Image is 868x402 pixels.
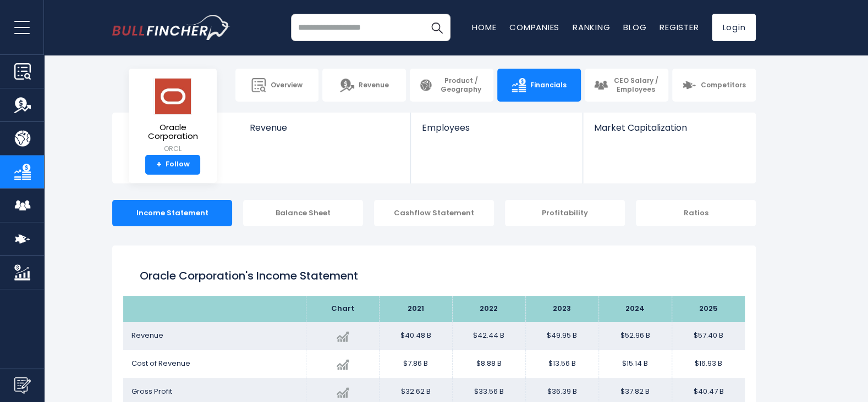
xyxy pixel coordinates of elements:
[525,350,598,378] td: $13.56 B
[322,69,406,102] a: Revenue
[379,350,452,378] td: $7.86 B
[672,322,745,350] td: $57.40 B
[598,322,672,350] td: $52.96 B
[379,296,452,322] th: 2021
[422,122,571,133] span: Employees
[239,113,411,152] a: Revenue
[112,200,232,226] div: Income Statement
[138,144,208,154] small: ORCL
[525,322,598,350] td: $49.95 B
[672,296,745,322] th: 2025
[423,14,451,41] button: Search
[672,69,756,102] a: Competitors
[509,21,559,33] a: Companies
[598,296,672,322] th: 2024
[712,14,756,41] a: Login
[660,21,699,33] a: Register
[452,350,525,378] td: $8.88 B
[145,155,200,175] a: +Follow
[374,200,494,226] div: Cashflow Statement
[497,69,581,102] a: Financials
[452,322,525,350] td: $42.44 B
[112,15,230,40] a: Go to homepage
[138,123,208,141] span: Oracle Corporation
[583,113,755,152] a: Market Capitalization
[585,69,668,102] a: CEO Salary / Employees
[573,21,610,33] a: Ranking
[235,69,319,102] a: Overview
[672,350,745,378] td: $16.93 B
[359,81,389,90] span: Revenue
[472,21,496,33] a: Home
[594,122,744,133] span: Market Capitalization
[156,160,162,170] strong: +
[131,386,172,397] span: Gross Profit
[410,69,493,102] a: Product / Geography
[598,350,672,378] td: $15.14 B
[137,77,208,155] a: Oracle Corporation ORCL
[505,200,625,226] div: Profitability
[131,330,163,340] span: Revenue
[452,296,525,322] th: 2022
[636,200,756,226] div: Ratios
[701,81,746,90] span: Competitors
[140,267,728,284] h1: Oracle Corporation's Income Statement
[530,81,567,90] span: Financials
[131,358,190,369] span: Cost of Revenue
[623,21,646,33] a: Blog
[612,76,660,93] span: CEO Salary / Employees
[270,81,302,90] span: Overview
[243,200,363,226] div: Balance Sheet
[525,296,598,322] th: 2023
[250,122,400,133] span: Revenue
[411,113,582,152] a: Employees
[379,322,452,350] td: $40.48 B
[306,296,379,322] th: Chart
[437,76,485,93] span: Product / Geography
[112,15,230,40] img: bullfincher logo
